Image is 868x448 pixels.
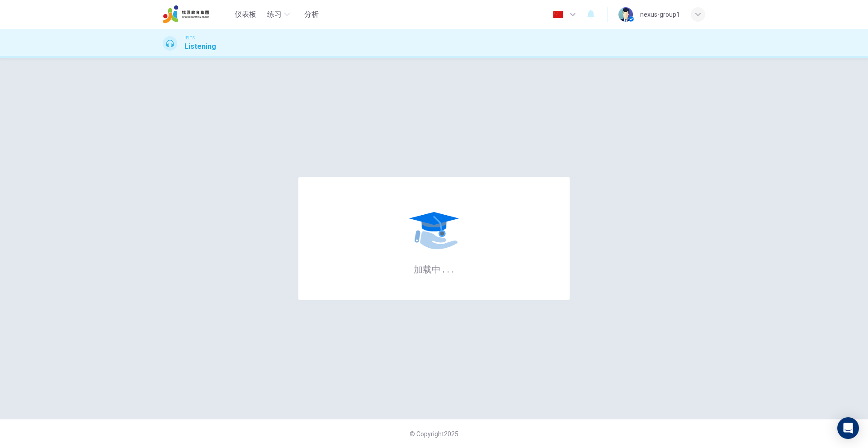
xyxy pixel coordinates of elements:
button: 仪表板 [231,6,260,23]
button: 练习 [264,6,293,23]
h1: Listening [184,41,216,52]
span: © Copyright 2025 [410,430,458,438]
span: IELTS [184,35,195,41]
a: Nexus logo [163,5,231,24]
h6: . [447,261,450,276]
img: Profile picture [618,7,633,22]
h6: . [442,261,445,276]
div: Open Intercom Messenger [837,417,859,439]
span: 练习 [267,9,282,20]
img: Nexus logo [163,5,210,24]
h6: 加载中 [414,263,454,275]
button: 分析 [297,6,326,23]
div: nexus-group1 [640,9,680,20]
span: 分析 [304,9,319,20]
span: 仪表板 [235,9,256,20]
h6: . [451,261,454,276]
img: zh [552,11,564,18]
